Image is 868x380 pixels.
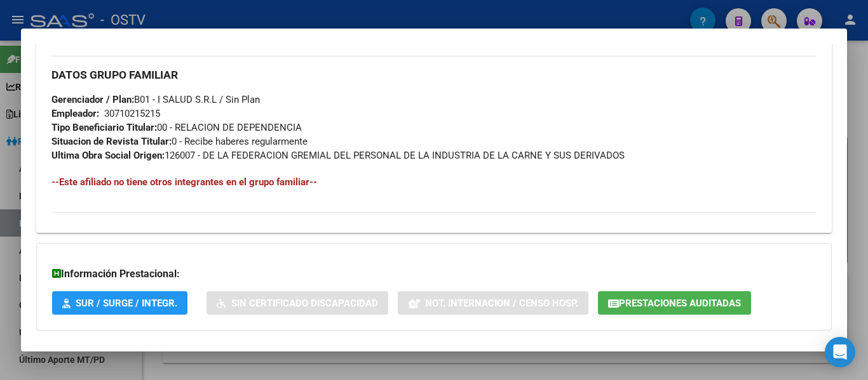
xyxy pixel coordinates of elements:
[231,298,378,309] span: Sin Certificado Discapacidad
[104,107,160,121] div: 30710215215
[52,291,187,315] button: SUR / SURGE / INTEGR.
[51,94,260,105] span: B01 - I SALUD S.R.L / Sin Plan
[398,291,588,315] button: Not. Internacion / Censo Hosp.
[52,266,816,282] h3: Información Prestacional:
[51,150,165,161] strong: Ultima Obra Social Origen:
[76,298,177,309] span: SUR / SURGE / INTEGR.
[598,291,751,315] button: Prestaciones Auditadas
[51,136,308,147] span: 0 - Recibe haberes regularmente
[51,136,172,147] strong: Situacion de Revista Titular:
[425,298,578,309] span: Not. Internacion / Censo Hosp.
[51,150,625,161] span: 126007 - DE LA FEDERACION GREMIAL DEL PERSONAL DE LA INDUSTRIA DE LA CARNE Y SUS DERIVADOS
[51,108,99,119] strong: Empleador:
[207,291,388,315] button: Sin Certificado Discapacidad
[51,94,134,105] strong: Gerenciador / Plan:
[51,122,302,133] span: 00 - RELACION DE DEPENDENCIA
[51,122,157,133] strong: Tipo Beneficiario Titular:
[51,175,817,189] h4: --Este afiliado no tiene otros integrantes en el grupo familiar--
[825,337,855,367] div: Open Intercom Messenger
[619,298,741,309] span: Prestaciones Auditadas
[51,68,817,82] h3: DATOS GRUPO FAMILIAR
